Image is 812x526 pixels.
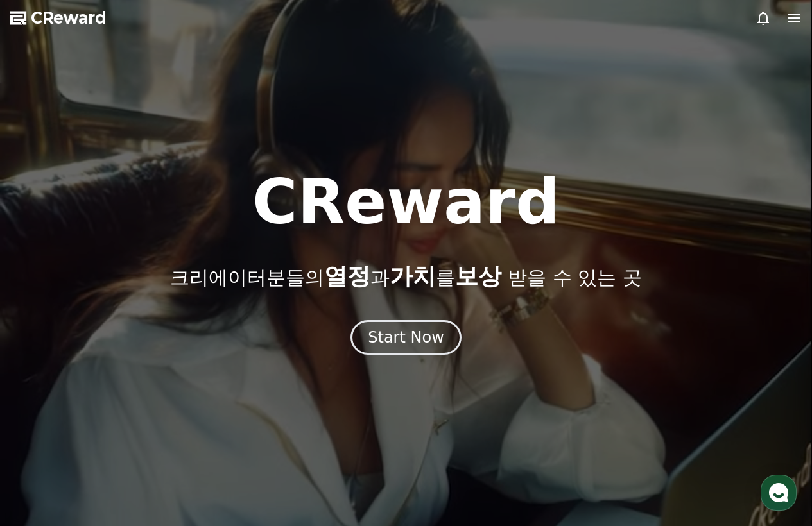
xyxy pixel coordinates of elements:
a: 설정 [166,407,246,439]
span: 열정 [324,263,370,289]
span: 홈 [40,426,48,436]
a: 홈 [4,407,85,439]
span: 대화 [117,427,133,437]
a: CReward [10,8,107,28]
h1: CReward [252,171,560,233]
div: Start Now [368,327,444,348]
span: 가치 [390,263,436,289]
span: 보상 [455,263,501,289]
span: 설정 [198,426,214,436]
p: 크리에이터분들의 과 를 받을 수 있는 곳 [170,264,641,289]
a: Start Now [350,333,462,345]
span: CReward [31,8,107,28]
a: 대화 [85,407,166,439]
button: Start Now [350,320,462,355]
